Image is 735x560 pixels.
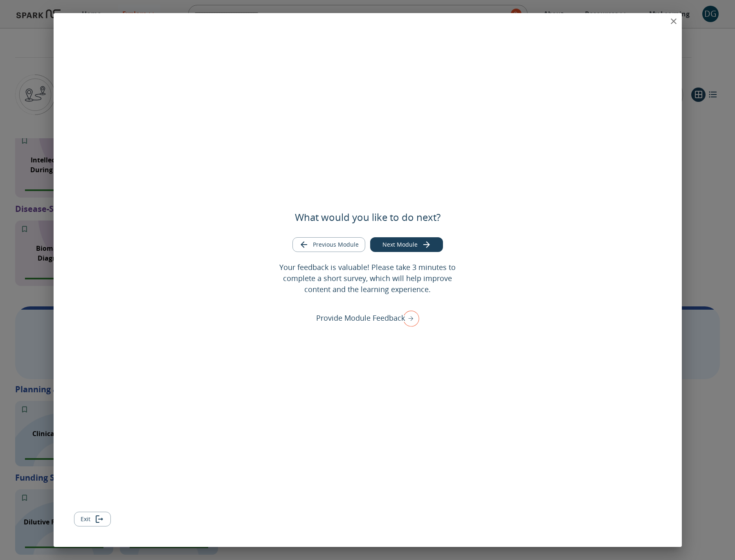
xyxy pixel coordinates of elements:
[292,237,365,252] button: Go to previous module
[370,237,443,252] button: Go to next module
[399,308,419,329] img: right arrow
[295,211,441,224] h5: What would you like to do next?
[665,13,682,29] button: close
[316,308,419,329] div: Provide Module Feedback
[74,512,111,527] button: Exit module
[273,262,462,295] p: Your feedback is valuable! Please take 3 minutes to complete a short survey, which will help impr...
[316,313,405,324] p: Provide Module Feedback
